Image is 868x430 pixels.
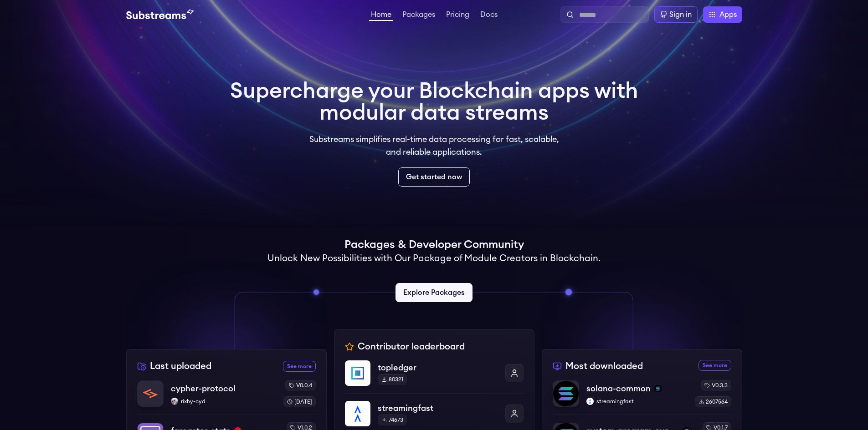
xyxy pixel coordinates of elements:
[283,361,316,372] a: See more recently uploaded packages
[395,283,473,302] a: Explore Packages
[138,381,163,406] img: cypher-protocol
[283,396,316,407] div: [DATE]
[345,401,370,426] img: streamingfast
[303,133,565,158] p: Substreams simplifies real-time data processing for fast, scalable, and reliable applications.
[345,360,370,386] img: topledger
[699,360,731,371] a: See more most downloaded packages
[126,9,194,20] img: Substream's logo
[171,398,178,405] img: rixhy-cyd
[230,80,638,124] h1: Supercharge your Blockchain apps with modular data streams
[171,382,236,395] p: cypher-protocol
[586,398,688,405] p: streamingfast
[378,374,407,385] div: 80321
[553,381,579,406] img: solana-common
[669,9,692,20] div: Sign in
[654,6,698,23] a: Sign in
[369,11,393,21] a: Home
[719,9,737,20] span: Apps
[478,11,499,20] a: Docs
[378,361,498,374] p: topledger
[378,402,498,415] p: streamingfast
[345,360,524,393] a: topledgertopledger80321
[267,252,601,265] h2: Unlock New Possibilities with Our Package of Module Creators in Blockchain.
[378,415,407,425] div: 74673
[344,238,524,252] h1: Packages & Developer Community
[654,385,662,392] img: solana
[171,398,276,405] p: rixhy-cyd
[137,380,316,415] a: cypher-protocolcypher-protocolrixhy-cydrixhy-cydv0.0.4[DATE]
[586,398,594,405] img: streamingfast
[586,382,651,395] p: solana-common
[444,11,471,20] a: Pricing
[695,396,731,407] div: 2607564
[701,380,731,391] div: v0.3.3
[285,380,316,391] div: v0.0.4
[401,11,437,20] a: Packages
[553,380,731,415] a: solana-commonsolana-commonsolanastreamingfaststreamingfastv0.3.32607564
[398,167,470,187] a: Get started now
